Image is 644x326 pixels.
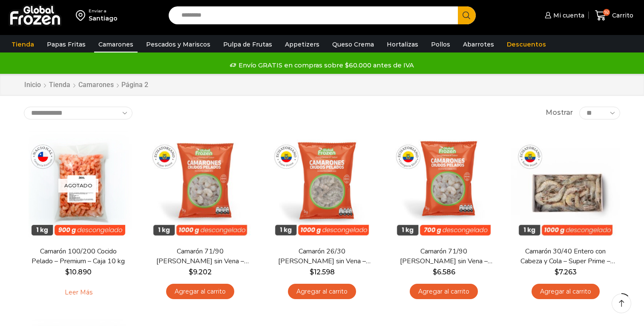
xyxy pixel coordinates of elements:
a: Camarón 100/200 Cocido Pelado – Premium – Caja 10 kg [29,247,127,266]
bdi: 12.598 [310,268,335,276]
a: Abarrotes [459,36,498,52]
span: Mi cuenta [551,11,584,20]
span: $ [189,268,193,276]
a: Descuentos [503,36,550,52]
a: Inicio [24,80,41,90]
a: Pulpa de Frutas [219,36,276,52]
a: Agregar al carrito: “Camarón 26/30 Crudo Pelado sin Vena - Super Prime - Caja 10 kg” [288,284,356,300]
span: Página 2 [121,81,148,89]
a: Agregar al carrito: “Camarón 30/40 Entero con Cabeza y Cola - Super Prime - Caja 10 kg” [532,284,600,300]
a: Camarón 71/90 [PERSON_NAME] sin Vena – Silver – Caja 10 kg [395,247,493,266]
a: Camarón 30/40 Entero con Cabeza y Cola – Super Prime – Caja 10 kg [517,247,615,266]
div: Enviar a [89,8,118,14]
a: Queso Crema [328,36,378,52]
bdi: 7.263 [555,268,577,276]
a: Appetizers [281,36,324,52]
a: Leé más sobre “Camarón 100/200 Cocido Pelado - Premium - Caja 10 kg” [52,284,106,302]
a: Camarones [94,36,138,52]
p: Agotado [58,178,98,192]
span: $ [310,268,314,276]
a: Hortalizas [382,36,423,52]
a: Tienda [7,36,38,52]
a: Pescados y Mariscos [142,36,215,52]
span: 92 [603,9,610,16]
a: Pollos [427,36,454,52]
a: Camarones [78,80,114,90]
a: Agregar al carrito: “Camarón 71/90 Crudo Pelado sin Vena - Silver - Caja 10 kg” [410,284,478,300]
a: Agregar al carrito: “Camarón 71/90 Crudo Pelado sin Vena - Super Prime - Caja 10 kg” [166,284,234,300]
a: 92 Carrito [593,6,635,26]
span: Carrito [610,11,633,20]
bdi: 6.586 [433,268,455,276]
a: Camarón 71/90 [PERSON_NAME] sin Vena – Super Prime – Caja 10 kg [151,247,249,266]
nav: Breadcrumb [24,80,150,90]
a: Mi cuenta [543,7,584,24]
a: Camarón 26/30 [PERSON_NAME] sin Vena – Super Prime – Caja 10 kg [273,247,371,266]
a: Papas Fritas [43,36,90,52]
div: Santiago [89,14,118,23]
img: address-field-icon.svg [76,8,89,23]
span: Mostrar [546,108,573,118]
bdi: 10.890 [65,268,92,276]
button: Search button [458,6,476,24]
span: $ [555,268,559,276]
span: $ [65,268,69,276]
bdi: 9.202 [189,268,212,276]
span: $ [433,268,437,276]
select: Pedido de la tienda [24,107,132,119]
a: Tienda [49,80,71,90]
